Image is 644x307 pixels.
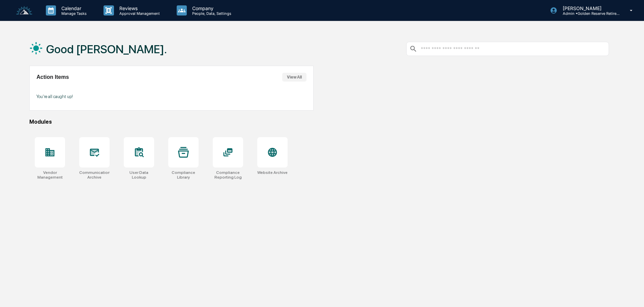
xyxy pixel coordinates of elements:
[168,170,199,180] div: Compliance Library
[16,6,32,15] img: logo
[187,11,235,16] p: People, Data, Settings
[29,119,609,125] div: Modules
[257,170,288,175] div: Website Archive
[35,170,65,180] div: Vendor Management
[56,5,90,11] p: Calendar
[79,170,110,180] div: Communications Archive
[114,11,163,16] p: Approval Management
[213,170,243,180] div: Compliance Reporting Log
[187,5,235,11] p: Company
[56,11,90,16] p: Manage Tasks
[36,74,69,80] h2: Action Items
[46,42,167,56] h1: Good [PERSON_NAME].
[282,73,306,82] button: View All
[557,5,620,11] p: [PERSON_NAME]
[124,170,154,180] div: User Data Lookup
[557,11,620,16] p: Admin • Golden Reserve Retirement
[36,94,306,99] p: You're all caught up!
[114,5,163,11] p: Reviews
